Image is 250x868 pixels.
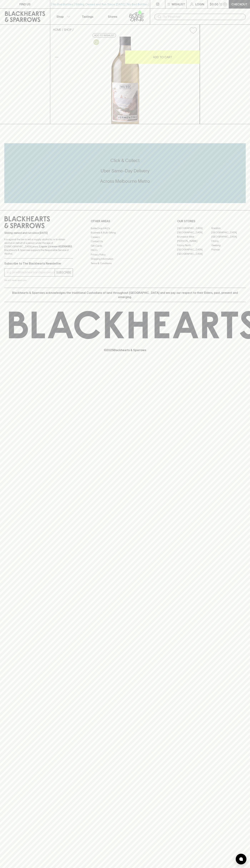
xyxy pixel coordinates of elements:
[177,230,211,235] a: [GEOGRAPHIC_DATA]
[4,178,246,184] h5: Across Melbourne Metro
[4,158,246,163] h5: Click & Collect
[93,39,99,45] img: Oxidative
[91,239,159,244] a: Contact Us
[91,226,159,230] a: Bottle Drop FAQ's
[195,2,204,6] p: Login
[91,244,159,248] a: Gift Cards
[231,2,247,6] p: Checkout
[91,248,159,252] a: FAQ's
[188,26,198,35] button: Add to wishlist
[55,269,73,276] button: SUBSCRIBE
[4,231,73,235] p: Sibling owned and run since [DATE]
[239,857,243,861] img: bubble-icon
[91,235,159,239] a: Careers
[91,231,159,235] a: Business & Bulk Gifting
[224,3,226,5] p: 0
[211,226,246,230] a: Braddon
[7,270,55,275] input: e.g. jane@blackheartsandsparrows.com.au
[93,38,100,46] a: Controlled exposure to oxygen, adding complexity and sometimes developed characteristics.
[108,14,117,19] p: Stores
[4,238,73,255] p: It is against the law to sell or supply alcohol to, or to obtain alcohol on behalf of a person un...
[163,14,243,20] input: Try "Pinot noir"
[75,9,100,24] a: Tastings
[91,261,159,265] a: Terms & Conditions
[177,219,246,223] p: OUR STORES
[177,239,211,243] a: [PERSON_NAME]
[125,50,200,64] button: ADD TO CART
[4,143,246,203] div: Call to action block
[50,9,75,24] button: Shop
[53,28,61,31] a: HOME
[211,235,246,239] a: [GEOGRAPHIC_DATA]
[172,2,185,6] p: Wishlist
[4,261,73,266] p: Subscribe to The Blackhearts Newsletter
[91,219,159,223] p: OTHER AREAS
[210,2,218,6] p: $0.00
[93,33,116,38] button: Add to wishlist
[177,248,211,252] a: [GEOGRAPHIC_DATA]
[211,243,246,248] a: Geelong
[177,243,211,248] a: Fitzroy North
[91,252,159,257] a: Privacy Policy
[56,270,71,275] p: SUBSCRIBE
[39,245,72,248] strong: Liquor License #32064953
[91,257,159,261] a: Shipping Information
[4,278,73,282] p: We will never spam you
[211,230,246,235] a: [GEOGRAPHIC_DATA]
[100,9,125,24] a: Stores
[177,252,211,256] a: [GEOGRAPHIC_DATA]
[211,248,246,252] a: Prahran
[4,168,246,174] h5: Uber Same-Day Delivery
[64,28,72,31] a: SHOP
[19,2,31,6] p: FIND US
[82,14,93,19] p: Tastings
[211,239,246,243] a: Fitzroy
[177,235,211,239] a: Brunswick West
[153,55,172,59] p: ADD TO CART
[177,226,211,230] a: [GEOGRAPHIC_DATA]
[7,291,243,299] p: Blackhearts & Sparrows acknowledges the traditional Custodians of land throughout [GEOGRAPHIC_DAT...
[50,37,200,124] img: 40941.png
[56,14,64,19] p: Shop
